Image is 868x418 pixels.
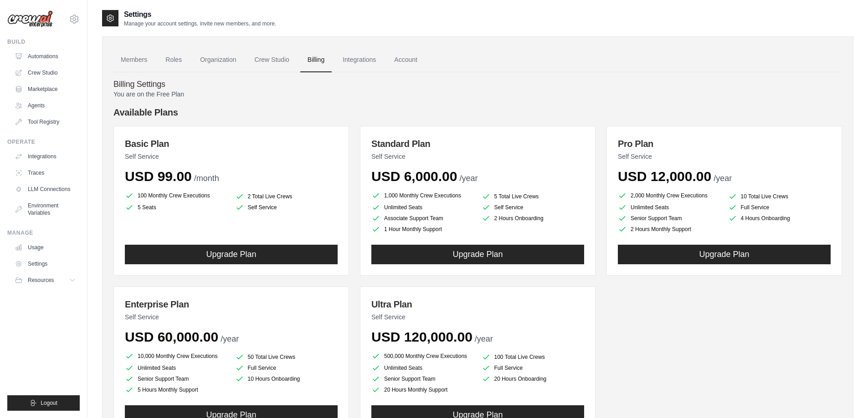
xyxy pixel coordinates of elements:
[618,225,721,234] li: 2 Hours Monthly Support
[335,48,383,72] a: Integrations
[235,203,338,212] li: Self Service
[475,334,493,343] span: /year
[113,106,842,119] h4: Available Plans
[125,169,192,184] span: USD 99.00
[714,174,732,183] span: /year
[371,225,474,234] li: 1 Hour Monthly Support
[482,203,585,212] li: Self Service
[728,203,831,212] li: Full Service
[11,149,80,164] a: Integrations
[11,98,80,113] a: Agents
[125,374,228,383] li: Senior Support Team
[125,137,338,150] h3: Basic Plan
[113,90,842,99] p: You are on the Free Plan
[371,137,584,150] h3: Standard Plan
[11,240,80,255] a: Usage
[11,115,80,129] a: Tool Registry
[482,192,585,201] li: 5 Total Live Crews
[618,152,831,161] p: Self Service
[158,48,189,72] a: Roles
[371,190,474,201] li: 1,000 Monthly Crew Executions
[125,203,228,212] li: 5 Seats
[371,214,474,223] li: Associate Support Team
[28,277,54,284] span: Resources
[113,80,842,90] h4: Billing Settings
[618,190,721,201] li: 2,000 Monthly Crew Executions
[618,137,831,150] h3: Pro Plan
[125,329,218,344] span: USD 60,000.00
[7,138,80,146] div: Operate
[221,334,239,343] span: /year
[371,363,474,373] li: Unlimited Seats
[371,298,584,311] h3: Ultra Plan
[125,152,338,161] p: Self Service
[482,214,585,223] li: 2 Hours Onboarding
[618,169,711,184] span: USD 12,000.00
[387,48,425,72] a: Account
[125,312,338,322] p: Self Service
[7,395,80,411] button: Logout
[11,82,80,96] a: Marketplace
[11,182,80,196] a: LLM Connections
[728,192,831,201] li: 10 Total Live Crews
[371,329,473,344] span: USD 120,000.00
[371,245,584,264] button: Upgrade Plan
[11,257,80,271] a: Settings
[125,363,228,373] li: Unlimited Seats
[371,152,584,161] p: Self Service
[618,214,721,223] li: Senior Support Team
[11,65,80,80] a: Crew Studio
[125,351,228,362] li: 10,000 Monthly Crew Executions
[7,38,80,45] div: Build
[11,49,80,64] a: Automations
[125,298,338,311] h3: Enterprise Plan
[371,351,474,362] li: 500,000 Monthly Crew Executions
[728,214,831,223] li: 4 Hours Onboarding
[235,374,338,383] li: 10 Hours Onboarding
[125,245,338,264] button: Upgrade Plan
[371,203,474,212] li: Unlimited Seats
[11,198,80,220] a: Environment Variables
[618,203,721,212] li: Unlimited Seats
[459,174,478,183] span: /year
[482,363,585,373] li: Full Service
[7,10,53,28] img: Logo
[193,48,243,72] a: Organization
[194,174,219,183] span: /month
[11,273,80,287] button: Resources
[482,353,585,362] li: 100 Total Live Crews
[371,374,474,383] li: Senior Support Team
[41,399,57,407] span: Logout
[11,166,80,180] a: Traces
[371,312,584,322] p: Self Service
[125,385,228,394] li: 5 Hours Monthly Support
[482,374,585,383] li: 20 Hours Onboarding
[125,190,228,201] li: 100 Monthly Crew Executions
[235,192,338,201] li: 2 Total Live Crews
[235,353,338,362] li: 50 Total Live Crews
[124,9,276,20] h2: Settings
[124,20,276,27] p: Manage your account settings, invite new members, and more.
[247,48,297,72] a: Crew Studio
[235,363,338,373] li: Full Service
[618,245,831,264] button: Upgrade Plan
[7,229,80,237] div: Manage
[300,48,332,72] a: Billing
[113,48,154,72] a: Members
[371,169,457,184] span: USD 6,000.00
[371,385,474,394] li: 20 Hours Monthly Support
